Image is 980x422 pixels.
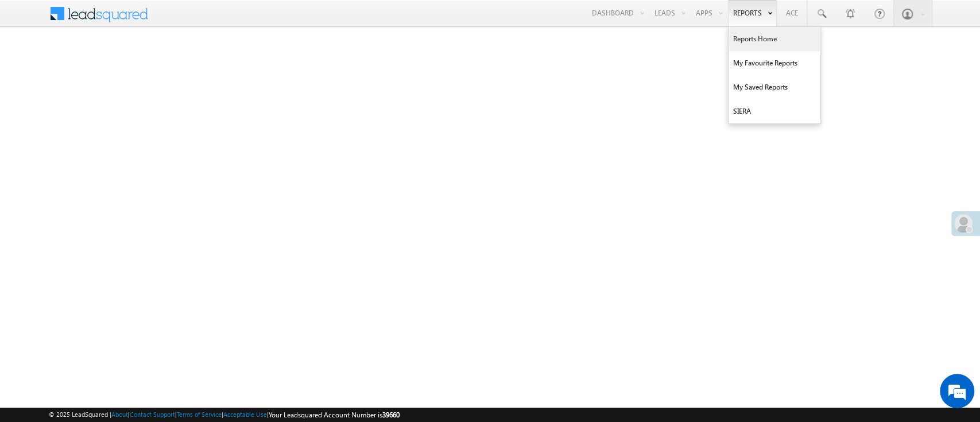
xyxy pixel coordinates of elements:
a: Reports Home [729,27,820,51]
em: Start Chat [156,332,208,347]
a: Acceptable Use [223,411,267,418]
span: Your Leadsquared Account Number is [269,411,400,419]
a: SIERA [729,99,820,123]
a: About [111,411,128,418]
span: © 2025 LeadSquared | | | | | [49,409,400,420]
a: My Saved Reports [729,75,820,99]
img: d_60004797649_company_0_60004797649 [20,60,48,75]
div: Minimize live chat window [188,6,216,33]
a: My Favourite Reports [729,51,820,75]
a: Terms of Service [177,411,222,418]
span: 39660 [382,411,400,419]
a: Contact Support [130,411,175,418]
div: Chat with us now [60,60,193,75]
textarea: Type your message and hit 'Enter' [15,106,210,322]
